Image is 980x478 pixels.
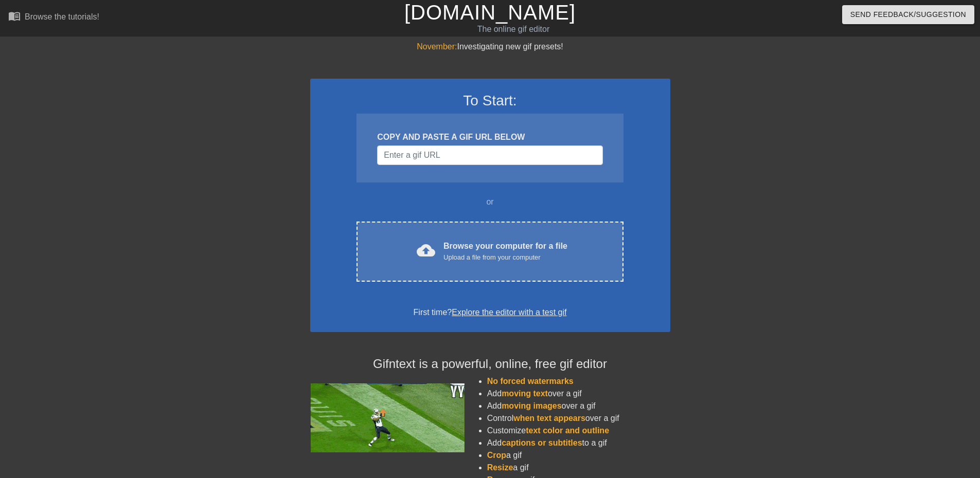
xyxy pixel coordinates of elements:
[443,252,567,263] div: Upload a file from your computer
[526,426,609,435] span: text color and outline
[502,438,582,447] span: captions or subtitles
[377,131,602,143] div: COPY AND PASTE A GIF URL BELOW
[310,41,670,53] div: Investigating new gif presets!
[324,306,657,319] div: First time?
[404,1,576,24] a: [DOMAIN_NAME]
[487,412,670,425] li: Control over a gif
[377,145,602,165] input: Username
[332,23,695,35] div: The online gif editor
[487,425,670,437] li: Customize
[842,5,974,24] button: Send Feedback/Suggestion
[513,414,585,422] span: when text appears
[310,383,465,452] img: football_small.gif
[850,8,966,21] span: Send Feedback/Suggestion
[443,240,567,263] div: Browse your computer for a file
[487,449,670,462] li: a gif
[324,92,657,109] h3: To Start:
[310,357,670,372] h4: Gifntext is a powerful, online, free gif editor
[487,462,670,474] li: a gif
[502,389,548,398] span: moving text
[8,10,21,22] span: menu_book
[417,241,435,260] span: cloud_upload
[417,42,457,51] span: November:
[487,463,513,472] span: Resize
[452,308,566,317] a: Explore the editor with a test gif
[25,12,99,21] div: Browse the tutorials!
[487,377,574,385] span: No forced watermarks
[502,401,561,410] span: moving images
[487,388,670,400] li: Add over a gif
[487,451,506,459] span: Crop
[8,10,99,26] a: Browse the tutorials!
[337,196,644,208] div: or
[487,400,670,412] li: Add over a gif
[487,437,670,449] li: Add to a gif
